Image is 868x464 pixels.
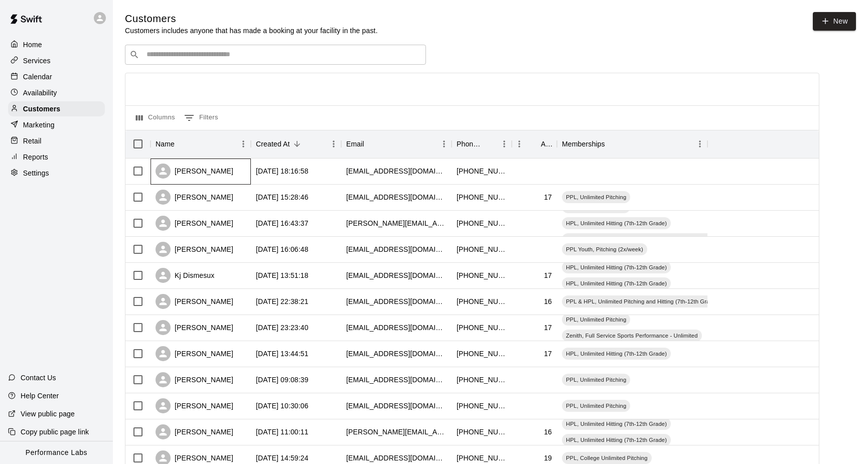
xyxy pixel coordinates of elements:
div: PPL Youth, Pitching (2x/week) [562,243,647,255]
span: PPL, Unlimited Pitching [562,316,630,324]
div: [PERSON_NAME] [156,424,233,439]
button: Menu [437,136,452,151]
div: mindy.woodall68@gmail.com [346,427,447,437]
div: 2025-07-19 14:59:24 [256,453,309,463]
a: Calendar [8,69,105,84]
div: PPL, Unlimited Pitching [562,191,630,203]
div: nthomas0425@gmail.com [346,323,447,333]
div: PPL & HPL, Unlimited Pitching and Hitting (7th-12th Grade) [562,233,722,245]
div: 17 [544,270,552,280]
span: PPL Youth, Pitching (2x/week) [562,245,647,253]
button: Sort [483,137,497,151]
span: HPL, Unlimited Hitting (7th-12th Grade) [562,263,671,271]
p: Customers includes anyone that has made a booking at your facility in the past. [125,26,378,36]
div: 2025-08-05 22:38:21 [256,296,309,306]
div: 17 [544,323,552,333]
p: Retail [23,136,42,146]
div: +18592704563 [457,349,507,359]
div: Memberships [557,130,707,158]
div: ryanred28@outlook.com [346,244,447,254]
div: Services [8,53,105,68]
div: +16064957730 [457,401,507,411]
a: Home [8,37,105,52]
button: Sort [605,137,619,151]
div: [PERSON_NAME] [156,242,233,257]
span: PPL & HPL, Unlimited Pitching and Hitting (7th-12th Grade) [562,297,722,305]
div: +12709037172 [457,453,507,463]
div: [PERSON_NAME] [156,372,233,387]
div: Created At [251,130,341,158]
div: PPL, College Unlimited Pitching [562,452,652,464]
div: +16062339858 [457,375,507,385]
div: Email [346,130,364,158]
div: Created At [256,130,290,158]
a: Settings [8,166,105,181]
div: 2025-07-31 09:08:39 [256,375,309,385]
span: HPL, Unlimited Hitting (7th-12th Grade) [562,436,671,444]
div: 2025-07-25 11:00:11 [256,427,309,437]
div: Search customers by name or email [125,45,426,65]
div: Memberships [562,130,605,158]
div: 2025-08-12 15:28:46 [256,192,309,202]
div: 2025-08-11 16:06:48 [256,244,309,254]
div: +15022320263 [457,244,507,254]
div: 2025-08-11 16:43:37 [256,218,309,228]
div: HPL, Unlimited Hitting (7th-12th Grade) [562,277,671,289]
p: Contact Us [21,373,56,383]
button: Menu [692,136,707,151]
p: Calendar [23,72,52,82]
div: 2025-08-04 23:23:40 [256,323,309,333]
div: PPL, Unlimited Pitching [562,314,630,326]
span: HPL, Unlimited Hitting (7th-12th Grade) [562,420,671,428]
div: Age [512,130,557,158]
div: +18594471562 [457,427,507,437]
p: Copy public page link [21,427,89,437]
span: PPL, Unlimited Pitching [562,376,630,384]
div: Customers [8,101,105,116]
button: Menu [326,136,341,151]
div: 17 [544,192,552,202]
span: HPL, Unlimited Hitting (7th-12th Grade) [562,350,671,358]
div: +18594941940 [457,218,507,228]
span: HPL, Unlimited Hitting (7th-12th Grade) [562,219,671,227]
p: Home [23,40,42,50]
div: 19 [544,453,552,463]
div: 2025-07-29 10:30:06 [256,401,309,411]
div: PPL & HPL, Unlimited Pitching and Hitting (7th-12th Grade) [562,295,722,307]
div: 2025-08-13 18:16:58 [256,166,309,176]
div: Name [156,130,175,158]
button: Menu [236,136,251,151]
div: Name [151,130,251,158]
div: PPL, Unlimited Pitching [562,400,630,412]
button: Sort [364,137,378,151]
a: Marketing [8,117,105,132]
p: Marketing [23,120,55,130]
a: Retail [8,133,105,148]
button: Menu [497,136,512,151]
button: Sort [175,137,189,151]
span: PPL, Unlimited Pitching [562,193,630,201]
span: HPL, Unlimited Hitting (7th-12th Grade) [562,279,671,287]
div: HPL, Unlimited Hitting (7th-12th Grade) [562,418,671,430]
div: +18593259477 [457,296,507,306]
div: HPL, Unlimited Hitting (7th-12th Grade) [562,261,671,273]
p: Performance Labs [26,447,87,458]
div: Zenith, Full Service Sports Performance - Unlimited [562,330,702,342]
a: Reports [8,149,105,165]
div: [PERSON_NAME] [156,216,233,231]
p: Settings [23,168,49,178]
p: Services [23,56,51,66]
div: johnnywooton@ymail.com [346,375,447,385]
div: [PERSON_NAME] [156,294,233,309]
div: [PERSON_NAME] [156,398,233,413]
h5: Customers [125,12,378,26]
div: +18593225950 [457,323,507,333]
div: [PERSON_NAME] [156,346,233,361]
button: Menu [512,136,527,151]
div: Age [541,130,552,158]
